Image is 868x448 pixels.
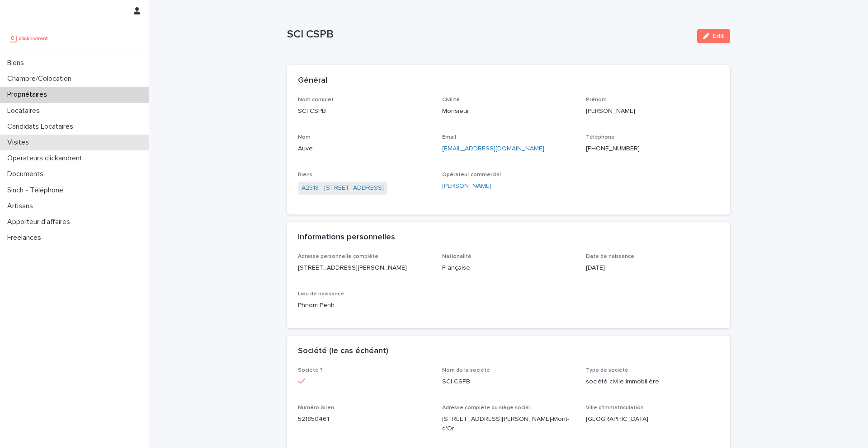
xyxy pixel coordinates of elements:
[586,254,634,259] span: Date de naissance
[586,107,719,116] p: [PERSON_NAME]
[442,263,576,273] p: Française
[4,122,80,131] p: Candidats Locataires
[298,254,378,259] span: Adresse personnelle complète
[442,415,576,434] p: [STREET_ADDRESS][PERSON_NAME]-Mont-d'Or
[442,368,490,373] span: Nom de la société
[586,145,640,152] ringoverc2c-84e06f14122c: Call with Ringover
[586,263,719,273] p: [DATE]
[298,301,431,310] p: Phnom Penh
[298,144,431,154] p: Auve
[298,368,323,373] span: Société ?
[7,29,51,47] img: UCB0brd3T0yccxBKYDjQ
[298,172,312,177] span: Biens
[4,233,48,242] p: Freelances
[4,170,51,178] p: Documents
[302,183,384,193] a: A2518 - [STREET_ADDRESS]
[298,233,395,243] h2: Informations personnelles
[586,135,615,140] span: Téléphone
[586,97,607,103] span: Prénom
[298,97,334,103] span: Nom complet
[298,76,327,86] h2: Général
[298,135,311,140] span: Nom
[586,145,640,152] ringoverc2c-number-84e06f14122c: [PHONE_NUMBER]
[586,415,719,424] p: [GEOGRAPHIC_DATA]
[442,377,576,387] p: SCI CSPB
[586,368,628,373] span: Type de société
[298,291,344,297] span: Lieu de naissance
[442,135,456,140] span: Email
[713,33,724,39] span: Edit
[298,346,388,356] h2: Société (le cas échéant)
[298,263,431,273] p: [STREET_ADDRESS][PERSON_NAME]
[4,202,40,210] p: Artisans
[4,186,71,195] p: Sinch - Téléphone
[586,405,644,411] span: Ville d'immatriculation
[442,97,460,103] span: Civilité
[4,138,36,147] p: Visites
[4,218,77,226] p: Apporteur d'affaires
[287,28,690,41] p: SCI CSPB
[298,405,334,411] span: Numéro Siren
[442,145,544,152] a: [EMAIL_ADDRESS][DOMAIN_NAME]
[4,59,31,67] p: Biens
[298,415,431,424] p: 521850461
[442,107,576,116] p: Monsieur
[298,107,431,116] p: SCI CSPB
[442,405,530,411] span: Adresse complète du siège social
[442,182,491,191] a: [PERSON_NAME]
[4,90,54,99] p: Propriétaires
[697,29,730,43] button: Edit
[4,154,90,163] p: Operateurs clickandrent
[586,377,719,387] p: société civile immobilière
[442,172,501,177] span: Opérateur commercial
[4,75,79,83] p: Chambre/Colocation
[4,107,47,115] p: Locataires
[442,254,472,259] span: Nationalité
